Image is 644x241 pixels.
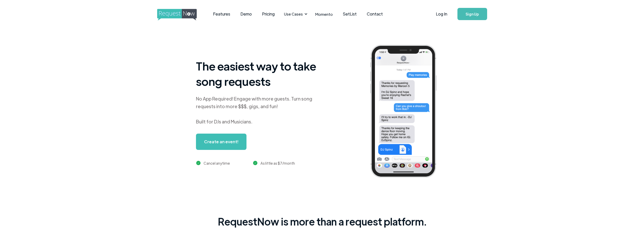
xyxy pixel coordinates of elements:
[157,9,206,21] img: requestnow logo
[431,5,452,23] a: Log In
[157,9,195,19] a: home
[253,161,257,165] img: green checkmark
[204,160,230,166] div: Cancel anytime
[196,161,201,165] img: green checkmark
[310,7,338,22] a: Momento
[196,95,323,125] div: No App Required! Engage with more guests. Turn song requests into more $$$, gigs, and fun! Built ...
[364,41,450,183] img: iphone screenshot
[257,6,280,22] a: Pricing
[260,160,295,166] div: As little as $7/month
[196,134,246,150] a: Create an event!
[235,6,257,22] a: Demo
[196,58,323,89] h1: The easiest way to take song requests
[281,6,309,22] div: Use Cases
[457,8,487,20] a: Sign Up
[208,6,235,22] a: Features
[362,6,388,22] a: Contact
[338,6,362,22] a: SetList
[284,11,303,17] div: Use Cases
